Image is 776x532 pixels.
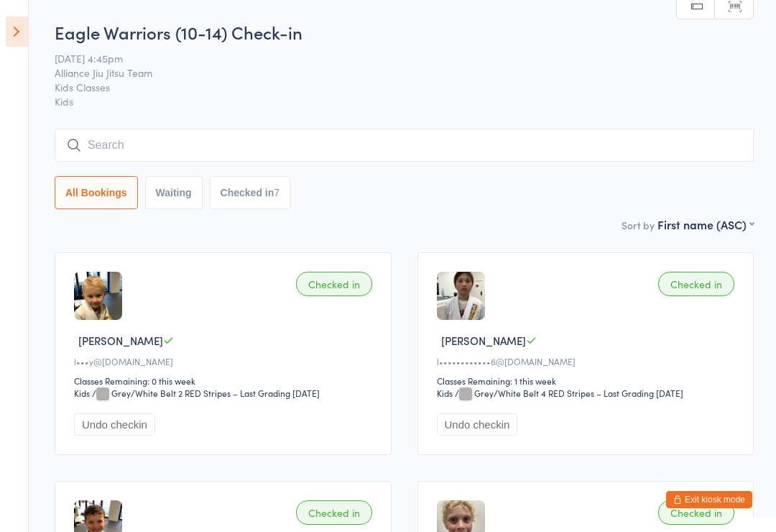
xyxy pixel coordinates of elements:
span: / Grey/White Belt 4 RED Stripes – Last Grading [DATE] [455,387,683,399]
div: Kids [437,387,453,399]
button: Exit kiosk mode [666,491,752,508]
button: Waiting [145,176,203,209]
div: 7 [274,187,280,198]
div: Classes Remaining: 1 this week [437,375,739,387]
div: Checked in [296,500,372,525]
div: Checked in [296,272,372,296]
span: [PERSON_NAME] [78,333,163,348]
div: First name (ASC) [657,216,754,232]
span: [DATE] 4:45pm [55,51,731,65]
img: image1726270708.png [437,272,485,320]
div: Kids [74,387,90,399]
img: image1688768528.png [74,272,122,320]
div: l•••y@[DOMAIN_NAME] [74,355,377,367]
div: l••••••••••••6@[DOMAIN_NAME] [437,355,739,367]
div: Checked in [658,500,734,525]
span: [PERSON_NAME] [441,333,526,348]
span: Kids [55,94,754,109]
div: Classes Remaining: 0 this week [74,375,377,387]
button: Undo checkin [437,413,518,436]
button: Checked in7 [210,176,291,209]
span: Kids Classes [55,80,731,94]
span: Alliance Jiu Jitsu Team [55,65,731,80]
label: Sort by [622,218,655,232]
button: Undo checkin [74,413,155,436]
span: / Grey/White Belt 2 RED Stripes – Last Grading [DATE] [92,387,320,399]
input: Search [55,129,754,162]
div: Checked in [658,272,734,296]
button: All Bookings [55,176,138,209]
h2: Eagle Warriors (10-14) Check-in [55,20,754,44]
